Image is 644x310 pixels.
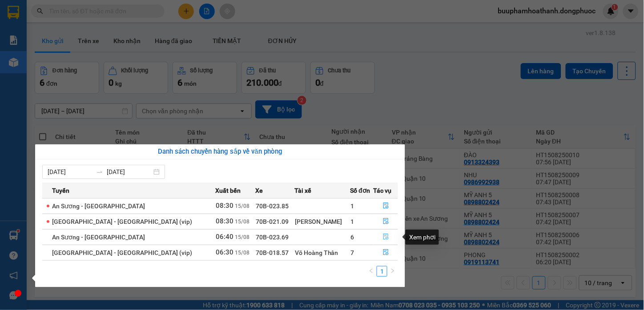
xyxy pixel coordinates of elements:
[235,203,250,209] span: 15/08
[216,202,234,210] span: 08:30
[366,266,377,277] li: Previous Page
[374,199,398,213] button: file-done
[369,268,374,274] span: left
[42,147,398,157] div: Danh sách chuyến hàng sắp về văn phòng
[256,218,289,225] span: 70B-021.09
[52,234,145,241] span: An Sương - [GEOGRAPHIC_DATA]
[235,234,250,240] span: 15/08
[295,248,350,258] div: Võ Hoàng Thân
[383,203,389,210] span: file-done
[366,266,377,277] button: left
[377,266,387,276] a: 1
[235,219,250,225] span: 15/08
[52,249,192,256] span: [GEOGRAPHIC_DATA] - [GEOGRAPHIC_DATA] (vip)
[256,234,289,241] span: 70B-023.69
[350,218,354,225] span: 1
[96,168,103,175] span: swap-right
[216,248,234,256] span: 06:30
[374,246,398,260] button: file-done
[294,186,311,195] span: Tài xế
[295,217,350,227] div: [PERSON_NAME]
[216,186,241,195] span: Xuất bến
[256,249,289,256] span: 70B-018.57
[52,218,192,225] span: [GEOGRAPHIC_DATA] - [GEOGRAPHIC_DATA] (vip)
[52,186,69,195] span: Tuyến
[383,249,389,256] span: file-done
[377,266,387,277] li: 1
[374,230,398,244] button: file-done
[374,186,392,195] span: Tác vụ
[406,230,439,245] div: Xem phơi
[255,186,263,195] span: Xe
[390,268,395,274] span: right
[350,186,370,195] span: Số đơn
[350,203,354,210] span: 1
[350,249,354,256] span: 7
[387,266,398,277] button: right
[235,250,250,256] span: 15/08
[48,167,93,177] input: Từ ngày
[387,266,398,277] li: Next Page
[216,233,234,241] span: 06:40
[256,203,289,210] span: 70B-023.85
[216,217,234,225] span: 08:30
[374,215,398,229] button: file-done
[96,168,103,175] span: to
[383,234,389,241] span: file-done
[383,218,389,225] span: file-done
[52,203,145,210] span: An Sương - [GEOGRAPHIC_DATA]
[107,167,152,177] input: Đến ngày
[350,234,354,241] span: 6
